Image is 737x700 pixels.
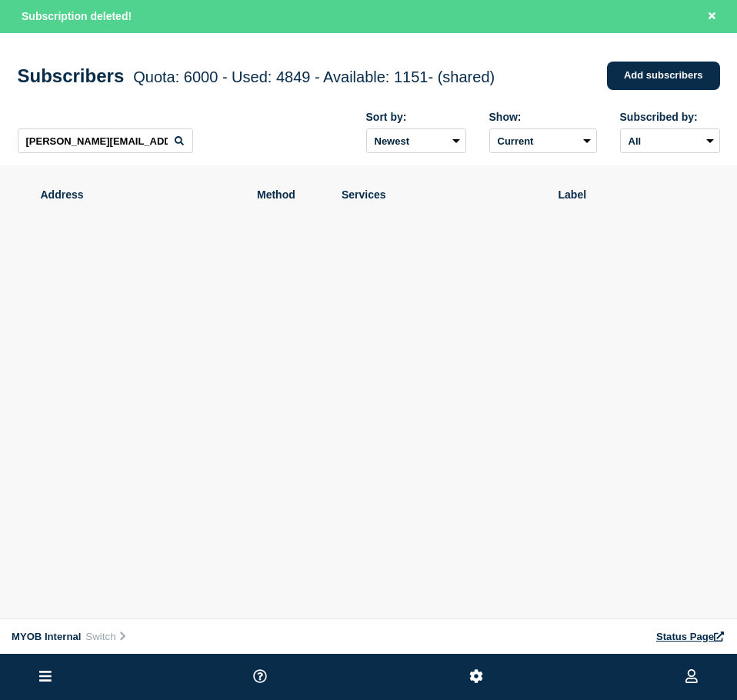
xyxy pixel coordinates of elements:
[342,188,535,201] span: Services
[366,111,466,123] div: Sort by:
[702,8,722,25] button: Close banner
[559,188,697,201] span: Label
[18,128,193,153] input: Search subscribers
[12,631,81,642] span: MYOB Internal
[489,128,597,153] select: Deleted
[41,188,235,201] span: Address
[656,631,725,642] a: Status Page
[607,62,720,90] a: Add subscribers
[366,128,466,153] select: Sort by
[620,111,720,123] div: Subscribed by:
[81,630,132,643] button: Switch
[133,68,495,85] span: Quota: 6000 - Used: 4849 - Available: 1151 - (shared)
[18,65,495,87] h1: Subscribers
[620,128,720,153] select: Subscribed by
[257,188,318,201] span: Method
[22,10,132,22] span: Subscription deleted!
[489,111,597,123] div: Show:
